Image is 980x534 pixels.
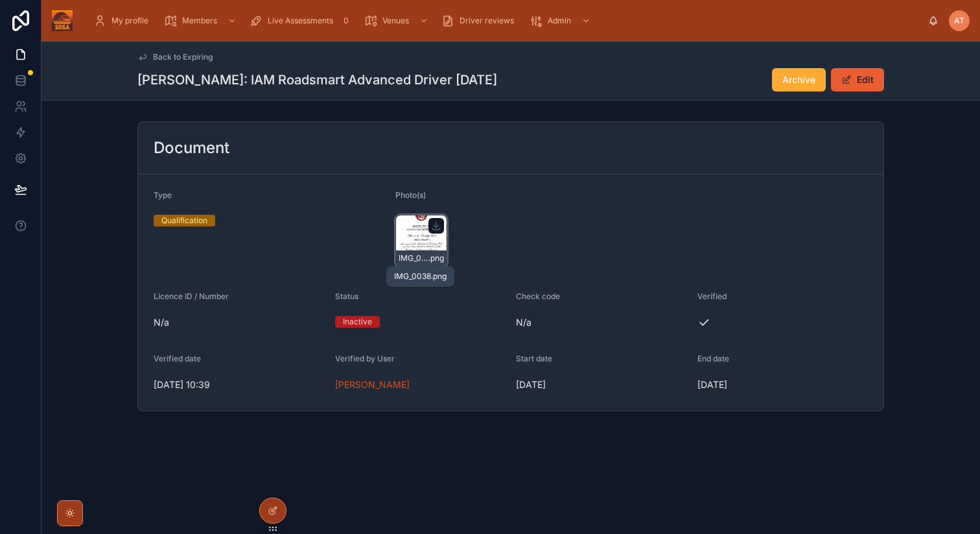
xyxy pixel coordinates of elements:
[154,138,229,158] h2: Document
[428,253,444,263] span: .png
[394,271,447,282] div: IMG_0038.png
[52,10,73,31] img: App logo
[772,68,826,91] button: Archive
[697,354,729,363] span: End date
[382,16,409,26] span: Venues
[161,215,207,226] div: Qualification
[343,316,372,328] div: Inactive
[831,68,884,91] button: Edit
[160,9,243,32] a: Members
[395,190,426,200] span: Photo(s)
[437,9,523,32] a: Driver reviews
[516,354,552,363] span: Start date
[399,253,428,263] span: IMG_0038
[246,9,358,32] a: Live Assessments0
[338,13,354,29] div: 0
[154,291,229,301] span: Licence ID / Number
[83,6,928,35] div: scrollable content
[954,16,964,26] span: AT
[154,378,325,391] span: [DATE] 10:39
[360,9,435,32] a: Venues
[697,291,727,301] span: Verified
[782,73,815,86] span: Archive
[697,378,869,391] span: [DATE]
[548,16,571,26] span: Admin
[516,378,687,391] span: [DATE]
[516,316,687,329] span: N/a
[335,378,410,391] a: [PERSON_NAME]
[154,354,201,363] span: Verified date
[153,52,213,62] span: Back to Expiring
[89,9,157,32] a: My profile
[137,71,497,89] h1: [PERSON_NAME]: IAM Roadsmart Advanced Driver [DATE]
[516,291,560,301] span: Check code
[154,316,325,329] span: N/a
[335,354,395,363] span: Verified by User
[268,16,333,26] span: Live Assessments
[154,190,172,200] span: Type
[460,16,514,26] span: Driver reviews
[182,16,217,26] span: Members
[526,9,597,32] a: Admin
[137,52,213,62] a: Back to Expiring
[335,291,358,301] span: Status
[111,16,148,26] span: My profile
